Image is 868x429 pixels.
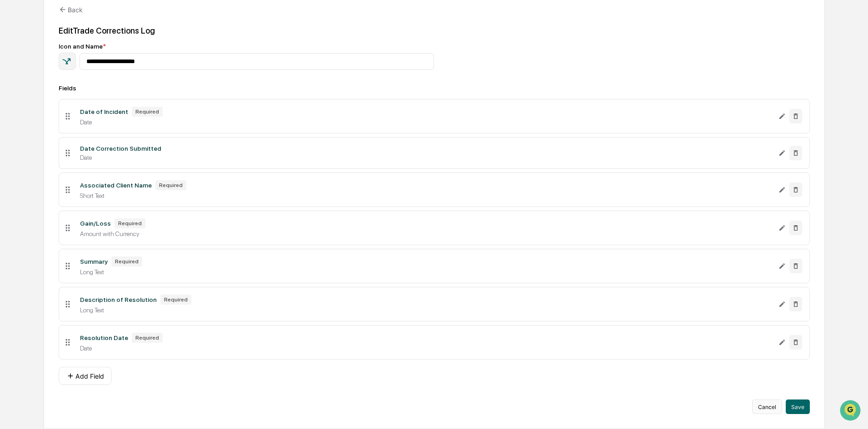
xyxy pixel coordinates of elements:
[160,295,191,305] div: Required
[18,114,59,123] span: Preclearance
[786,399,810,414] button: Save
[111,256,142,266] div: Required
[5,128,61,144] a: 🔎Data Lookup
[115,218,145,228] div: Required
[80,334,128,341] div: Resolution Date
[80,118,771,126] div: Date
[80,258,108,265] div: Summary
[59,84,810,92] div: Fields
[9,133,16,140] div: 🔎
[80,145,161,152] div: Date Correction Submitted
[80,154,771,161] div: Date
[132,107,163,117] div: Required
[59,43,810,50] div: Icon and Name
[75,114,113,123] span: Attestations
[80,268,771,276] div: Long Text
[64,153,110,161] a: Powered byPylon
[778,297,786,311] button: Edit Description of Resolution field
[31,69,149,79] div: Start new chat
[5,111,62,127] a: 🖐️Preclearance
[9,69,25,86] img: 1746055101610-c473b297-6a78-478c-a979-82029cc54cd1
[155,180,186,190] div: Required
[9,115,16,123] div: 🖐️
[59,26,810,35] div: Edit Trade Corrections Log
[155,72,165,83] button: Start new chat
[90,154,110,161] span: Pylon
[59,0,83,19] button: Back
[80,306,771,314] div: Long Text
[778,146,786,160] button: Edit Date Correction Submitted field
[59,367,112,385] button: Add Field
[31,79,115,86] div: We're available if you need us!
[778,221,786,235] button: Edit Gain/Loss field
[62,111,116,127] a: 🗄️Attestations
[80,182,152,189] div: Associated Client Name
[778,335,786,350] button: Edit Resolution Date field
[66,115,73,123] div: 🗄️
[18,132,57,141] span: Data Lookup
[80,108,128,115] div: Date of Incident
[778,182,786,197] button: Edit Associated Client Name field
[9,19,165,34] p: How can we help?
[80,345,771,352] div: Date
[80,230,771,237] div: Amount with Currency
[839,399,863,424] iframe: Open customer support
[80,220,111,227] div: Gain/Loss
[80,296,157,303] div: Description of Resolution
[80,192,771,199] div: Short Text
[778,109,786,123] button: Edit Date of Incident field
[752,399,782,414] button: Cancel
[132,333,163,343] div: Required
[778,259,786,273] button: Edit Summary field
